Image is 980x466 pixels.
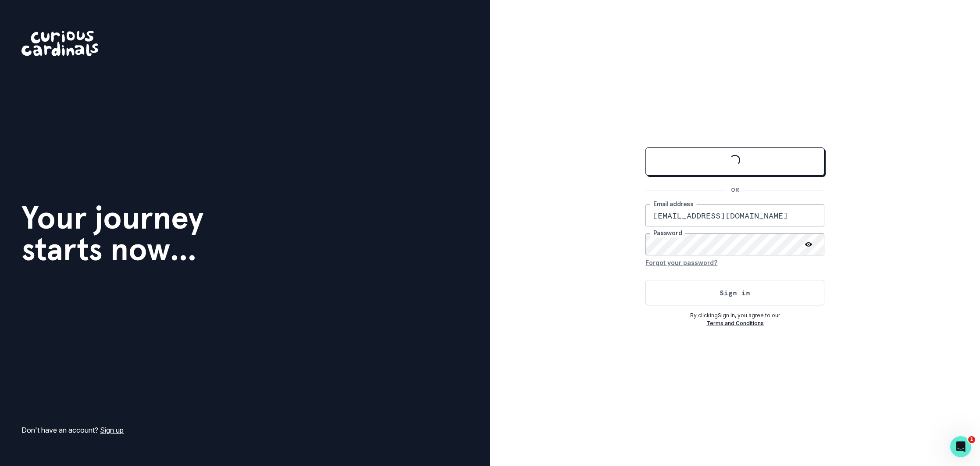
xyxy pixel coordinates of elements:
[21,31,98,56] img: Curious Cardinals Logo
[950,436,971,457] iframe: Intercom live chat
[21,202,204,265] h1: Your journey starts now...
[706,320,764,326] a: Terms and Conditions
[100,426,124,434] a: Sign up
[21,425,124,435] p: Don't have an account?
[726,186,744,194] p: OR
[645,147,824,176] button: Sign in with Google (GSuite)
[645,255,717,269] button: Forgot your password?
[968,436,975,443] span: 1
[645,312,824,319] p: By clicking Sign In , you agree to our
[645,280,824,305] button: Sign in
